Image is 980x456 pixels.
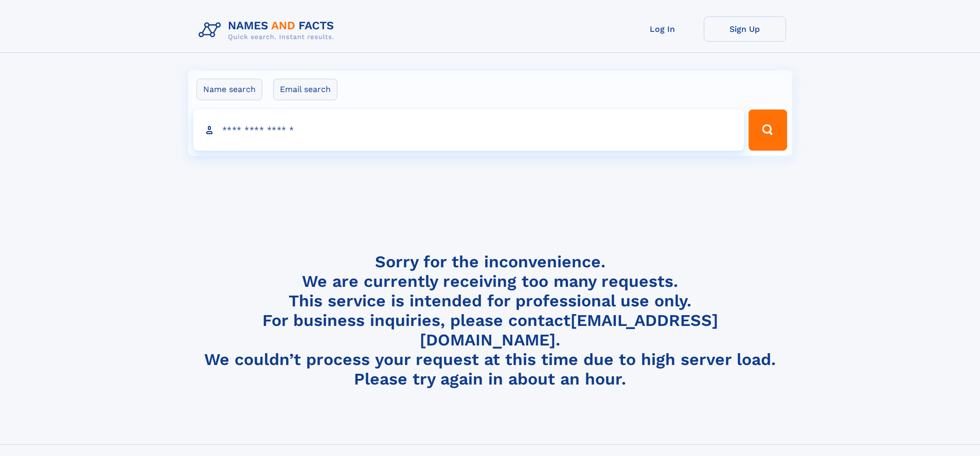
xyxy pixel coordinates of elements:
[197,79,262,100] label: Name search
[194,252,786,389] h4: Sorry for the inconvenience. We are currently receiving too many requests. This service is intend...
[194,16,343,44] img: Logo Names and Facts
[273,79,337,100] label: Email search
[704,16,786,42] a: Sign Up
[749,110,787,151] button: Search Button
[193,110,744,151] input: search input
[621,16,704,42] a: Log In
[420,311,718,350] a: [EMAIL_ADDRESS][DOMAIN_NAME]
